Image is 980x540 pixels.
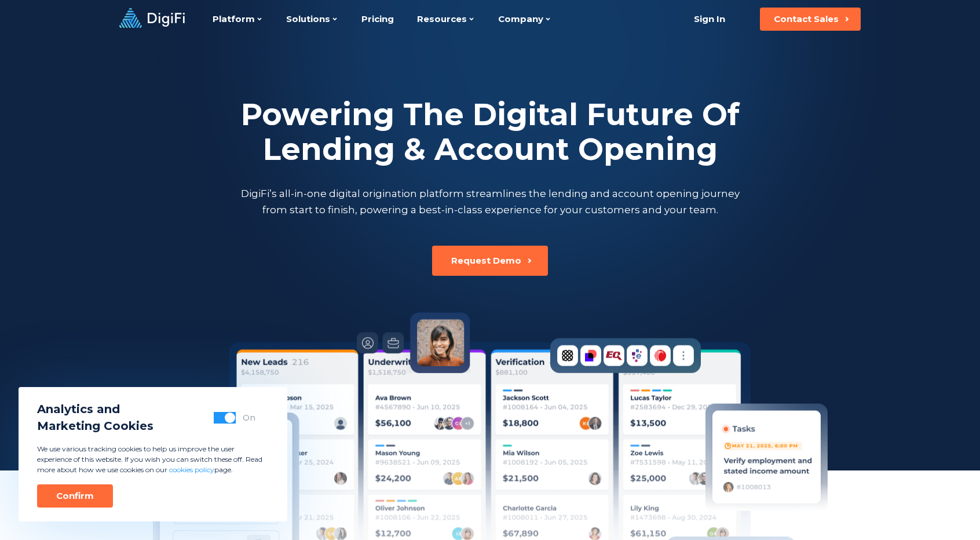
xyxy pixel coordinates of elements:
h2: Powering The Digital Future Of Lending & Account Opening [238,97,742,167]
button: Contact Sales [760,8,861,31]
div: On [243,412,255,424]
p: DigiFi’s all-in-one digital origination platform streamlines the lending and account opening jour... [238,185,742,218]
div: Contact Sales [774,13,839,25]
a: Sign In [679,8,739,31]
a: cookies policy [169,465,214,474]
span: Marketing Cookies [37,418,153,435]
div: Confirm [56,490,94,502]
div: Request Demo [451,255,521,267]
span: Analytics and [37,401,153,418]
button: Request Demo [432,246,548,276]
button: Confirm [37,484,113,508]
p: We use various tracking cookies to help us improve the user experience of this website. If you wi... [37,444,269,475]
